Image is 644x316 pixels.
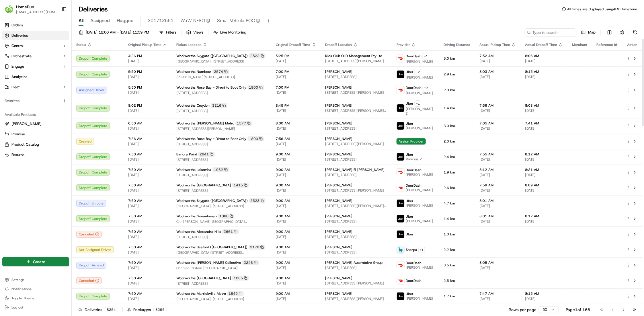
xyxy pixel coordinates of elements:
span: Create [33,259,45,265]
span: 5:25 PM [276,54,316,58]
img: uber-new-logo.jpeg [397,231,404,238]
span: 5:50 PM [128,69,167,74]
span: [PERSON_NAME] [11,121,42,126]
span: Returns [11,152,24,157]
span: Map [588,30,596,35]
span: Driving Distance [444,42,470,47]
button: Product Catalog [2,140,69,149]
span: [DATE] [276,188,316,193]
span: [DATE] 12:00 AM - [DATE] 11:59 PM [86,30,149,35]
div: 2574 [212,69,229,74]
span: DoorDash [406,261,421,265]
img: HomeRun [5,5,14,14]
button: +1 [423,53,429,59]
img: uber-new-logo.jpeg [397,71,404,78]
span: [DATE] [479,157,516,162]
span: Woolworths Rose Bay - Direct to Boot Only [176,136,246,141]
span: Control [11,43,24,48]
span: Reference Id [596,42,617,47]
span: Woolworths Queanbeyan [176,214,217,219]
span: All [79,17,83,24]
span: [DATE] [276,142,316,146]
a: Orders [2,21,69,30]
span: [DATE] [128,204,167,208]
div: 3176 [249,245,265,250]
span: Dropoff Location [325,42,352,47]
span: [PERSON_NAME] [406,75,433,80]
span: Uber [406,152,413,157]
button: Filters [157,28,179,36]
span: [STREET_ADDRESS] [176,157,267,162]
span: [PERSON_NAME] [325,85,353,90]
span: [PERSON_NAME] Z. [406,107,434,116]
span: [DATE] [128,173,167,177]
img: uber-new-logo.jpeg [397,200,404,207]
span: 1.9 km [444,170,470,175]
span: 7:26 AM [128,136,167,141]
div: Canceled [76,231,102,238]
span: Uber [406,101,413,106]
span: [STREET_ADDRESS] [176,91,267,95]
img: doordash_logo_v2.png [397,55,404,62]
span: [PERSON_NAME] [406,126,433,130]
button: Create [2,257,69,266]
span: [STREET_ADDRESS] [325,266,388,270]
span: 8:12 AM [525,152,563,157]
span: [DATE] [128,75,167,79]
span: [DATE] [525,157,563,162]
span: 8:12 AM [479,167,516,172]
div: 1800 [247,85,264,90]
span: [GEOGRAPHIC_DATA], [STREET_ADDRESS] [176,204,267,208]
span: Settings [11,278,24,282]
span: [DATE] [276,204,316,208]
span: 2.0 km [444,139,470,144]
span: [EMAIL_ADDRESS][DOMAIN_NAME] [16,10,57,14]
img: uber-new-logo.jpeg [397,122,404,130]
span: [PERSON_NAME] El [PERSON_NAME] [325,167,385,172]
span: [DATE] [128,250,167,255]
img: doordash_logo_v2.png [397,184,404,192]
span: All times are displayed using AEST timezone [567,7,637,11]
span: [PERSON_NAME] [325,152,353,157]
span: 4.7 km [444,201,470,206]
span: HomeRun [16,4,34,10]
span: [STREET_ADDRESS][PERSON_NAME][PERSON_NAME][PERSON_NAME] [325,108,388,113]
span: [PERSON_NAME] [406,203,433,208]
span: Woolworths Lakemba [176,167,211,172]
h1: Deliveries [79,5,108,14]
span: 7:50 AM [128,260,167,265]
span: [DATE] [276,250,316,255]
span: [DATE] [479,173,516,177]
span: 7:50 AM [128,167,167,172]
span: 2.9 km [444,72,470,77]
span: 8:01 AM [479,214,516,219]
img: doordash_logo_v2.png [397,262,404,269]
img: doordash_logo_v2.png [397,169,404,176]
div: Canceled [76,277,102,284]
span: Woolworths [GEOGRAPHIC_DATA] [176,183,231,188]
span: 2.4 km [444,155,470,159]
span: [DATE] [128,157,167,162]
span: [PERSON_NAME] [406,91,433,95]
span: 8:03 AM [479,69,516,74]
span: 7:05 AM [479,121,516,126]
span: [GEOGRAPHIC_DATA][STREET_ADDRESS][GEOGRAPHIC_DATA] [176,250,267,255]
span: 5.0 km [444,56,470,61]
span: [DATE] [128,126,167,131]
span: [DATE] [128,266,167,270]
span: Deliveries [11,33,28,38]
span: 8:06 AM [525,54,563,58]
a: Deliveries [2,31,69,40]
span: [PERSON_NAME] [406,188,433,192]
span: [DATE] [128,235,167,239]
span: DoorDash [406,54,421,58]
span: [STREET_ADDRESS] [325,235,388,239]
span: Woolworths Skygate ([GEOGRAPHIC_DATA]) [176,198,248,203]
span: Woolworths Croydon [176,103,210,108]
span: Product Catalog [11,142,39,147]
span: Actual Pickup Time [479,42,510,47]
span: [STREET_ADDRESS][PERSON_NAME][PERSON_NAME] [325,204,388,208]
span: [DATE] [479,126,516,131]
span: 7:50 AM [128,183,167,188]
span: 5:50 PM [128,85,167,90]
